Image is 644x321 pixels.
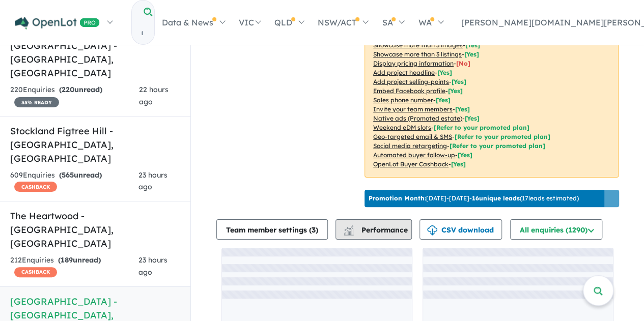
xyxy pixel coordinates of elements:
[138,170,167,192] span: 23 hours ago
[434,124,529,131] span: [Refer to your promoted plan]
[373,96,433,104] u: Sales phone number
[10,254,138,279] div: 212 Enquir ies
[59,85,102,94] strong: ( unread)
[369,194,426,202] b: Promotion Month:
[155,5,232,40] a: Data & News
[373,78,449,85] u: Add project selling-points
[373,114,462,122] u: Native ads (Promoted estate)
[427,225,437,236] img: download icon
[452,78,466,85] span: [ Yes ]
[455,133,550,140] span: [Refer to your promoted plan]
[465,41,480,49] span: [ Yes ]
[10,209,180,250] h5: The Heartwood - [GEOGRAPHIC_DATA] , [GEOGRAPHIC_DATA]
[139,85,169,106] span: 22 hours ago
[411,5,450,40] a: WA
[14,97,59,107] span: 35 % READY
[373,133,452,140] u: Geo-targeted email & SMS
[14,182,57,192] span: CASHBACK
[344,228,354,235] img: bar-chart.svg
[373,87,445,95] u: Embed Facebook profile
[456,60,470,67] span: [ No ]
[510,219,602,240] button: All enquiries (1290)
[373,60,454,67] u: Display pricing information
[373,41,463,49] u: Showcase more than 3 images
[216,219,328,240] button: Team member settings (3)
[437,69,452,76] span: [ Yes ]
[373,105,453,113] u: Invite your team members
[344,225,353,231] img: line-chart.svg
[59,170,102,180] strong: ( unread)
[62,170,74,180] span: 565
[10,84,139,108] div: 220 Enquir ies
[464,50,479,58] span: [ Yes ]
[132,22,152,44] input: Try estate name, suburb, builder or developer
[10,124,180,165] h5: Stockland Figtree Hill - [GEOGRAPHIC_DATA] , [GEOGRAPHIC_DATA]
[58,255,101,265] strong: ( unread)
[458,151,472,159] span: [Yes]
[10,25,180,80] h5: Stockland [PERSON_NAME][GEOGRAPHIC_DATA] - [GEOGRAPHIC_DATA] , [GEOGRAPHIC_DATA]
[365,14,619,178] p: Your project is only comparing to other top-performing projects in your area: - - - - - - - - - -...
[465,114,480,122] span: [Yes]
[335,219,412,240] button: Performance
[232,5,267,40] a: VIC
[15,17,100,30] img: Openlot PRO Logo White
[345,225,408,235] span: Performance
[373,50,462,58] u: Showcase more than 3 listings
[373,124,431,131] u: Weekend eDM slots
[472,194,520,202] b: 16 unique leads
[138,255,167,277] span: 23 hours ago
[419,219,502,240] button: CSV download
[62,85,74,94] span: 220
[373,142,447,150] u: Social media retargeting
[373,160,449,168] u: OpenLot Buyer Cashback
[61,255,73,265] span: 189
[369,194,579,203] p: [DATE] - [DATE] - ( 17 leads estimated)
[10,169,138,194] div: 609 Enquir ies
[448,87,463,95] span: [ Yes ]
[436,96,451,104] span: [ Yes ]
[450,142,545,150] span: [Refer to your promoted plan]
[14,267,57,277] span: CASHBACK
[312,225,316,235] span: 3
[267,5,311,40] a: QLD
[373,151,455,159] u: Automated buyer follow-up
[455,105,470,113] span: [ Yes ]
[451,160,466,168] span: [Yes]
[311,5,375,40] a: NSW/ACT
[375,5,411,40] a: SA
[373,69,435,76] u: Add project headline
